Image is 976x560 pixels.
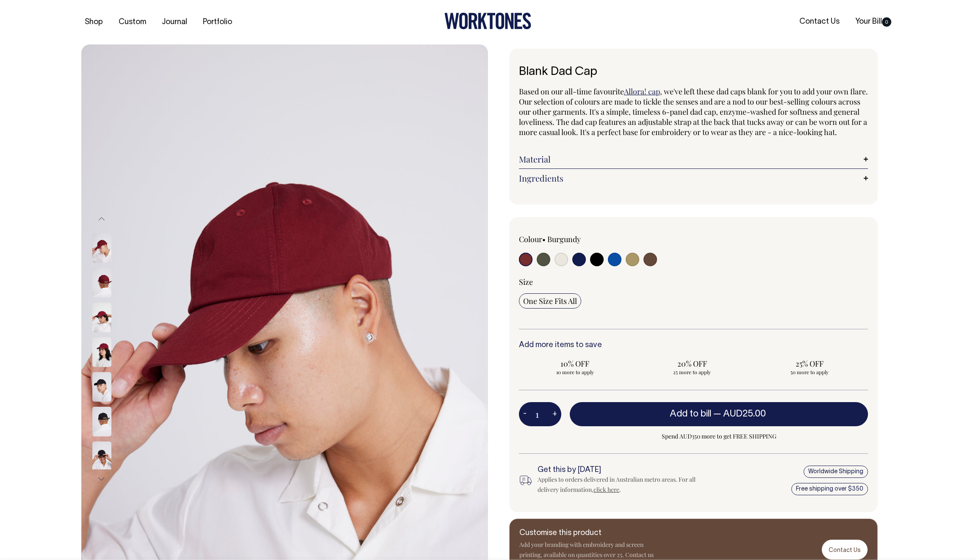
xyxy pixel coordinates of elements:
[200,15,236,29] a: Portfolio
[519,234,659,244] div: Colour
[753,356,865,378] input: 25% OFF 50 more to apply
[542,234,546,244] span: •
[519,356,631,378] input: 10% OFF 10 more to apply
[95,469,108,488] button: Next
[713,410,768,418] span: —
[81,15,106,29] a: Shop
[519,173,868,183] a: Ingredients
[523,296,577,306] span: One Size Fits All
[822,540,868,560] a: Contact Us
[570,431,868,441] span: Spend AUD350 more to get FREE SHIPPING
[547,234,581,244] label: Burgundy
[670,410,711,418] span: Add to bill
[757,359,861,369] span: 25% OFF
[523,369,627,375] span: 10 more to apply
[723,410,766,418] span: AUD25.00
[95,210,108,229] button: Previous
[538,474,710,495] div: Applies to orders delivered in Australian metro areas. For all delivery information, .
[593,486,619,494] a: click here
[624,86,660,97] a: Allora! cap
[548,406,561,423] button: +
[115,15,150,29] a: Custom
[519,86,624,97] span: Based on our all-time favourite
[92,441,111,471] img: black
[519,341,868,350] h6: Add more items to save
[92,268,111,298] img: burgundy
[852,15,895,29] a: Your Bill0
[92,337,111,367] img: burgundy
[538,466,710,474] h6: Get this by [DATE]
[640,359,744,369] span: 20% OFF
[519,66,868,79] h1: Blank Dad Cap
[882,17,891,27] span: 0
[636,356,749,378] input: 20% OFF 25 more to apply
[92,407,111,436] img: black
[519,529,655,538] h6: Customise this product
[519,86,868,137] span: , we've left these dad caps blank for you to add your own flare. Our selection of colours are mad...
[519,277,868,287] div: Size
[92,372,111,402] img: black
[796,15,843,29] a: Contact Us
[158,15,191,29] a: Journal
[640,369,744,375] span: 25 more to apply
[757,369,861,375] span: 50 more to apply
[519,154,868,164] a: Material
[92,233,111,263] img: burgundy
[519,406,531,423] button: -
[92,303,111,332] img: burgundy
[519,293,581,309] input: One Size Fits All
[570,402,868,426] button: Add to bill —AUD25.00
[523,359,627,369] span: 10% OFF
